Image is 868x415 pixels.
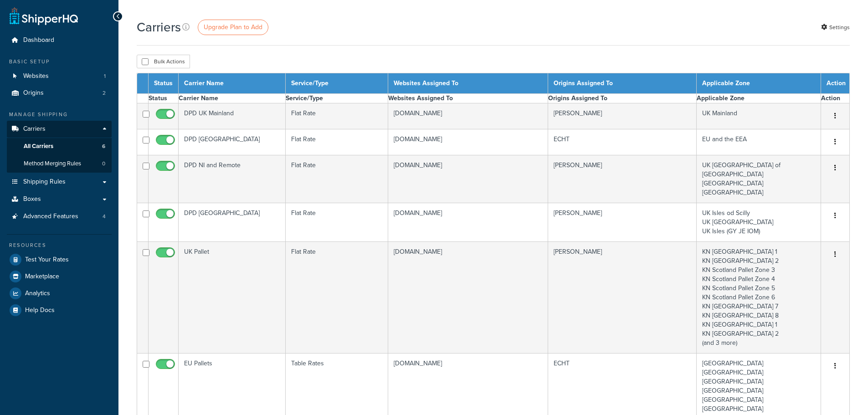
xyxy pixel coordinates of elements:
[696,73,821,94] th: Applicable Zone
[102,160,105,168] span: 0
[286,103,388,129] td: Flat Rate
[7,174,112,190] a: Shipping Rules
[7,285,112,302] a: Analytics
[23,72,49,80] span: Websites
[7,208,112,225] a: Advanced Features 4
[7,68,112,85] li: Websites
[102,143,105,150] span: 6
[7,208,112,225] li: Advanced Features
[548,103,697,129] td: [PERSON_NAME]
[7,138,112,155] li: All Carriers
[25,290,50,297] span: Analytics
[286,73,388,94] th: Service/Type
[7,268,112,285] a: Marketplace
[137,55,190,68] button: Bulk Actions
[696,242,821,354] td: KN [GEOGRAPHIC_DATA] 1 KN [GEOGRAPHIC_DATA] 2 KN Scotland Pallet Zone 3 KN Scotland Pallet Zone 4...
[7,58,112,66] div: Basic Setup
[23,89,44,97] span: Origins
[10,7,78,25] a: ShipperHQ Home
[286,242,388,354] td: Flat Rate
[204,22,262,32] span: Upgrade Plan to Add
[179,242,286,354] td: UK Pallet
[821,21,850,34] a: Settings
[696,155,821,203] td: UK [GEOGRAPHIC_DATA] of [GEOGRAPHIC_DATA] [GEOGRAPHIC_DATA] [GEOGRAPHIC_DATA]
[7,241,112,249] div: Resources
[23,213,78,220] span: Advanced Features
[103,213,106,220] span: 4
[388,242,548,354] td: [DOMAIN_NAME]
[104,72,106,80] span: 1
[23,125,46,133] span: Carriers
[179,203,286,242] td: DPD [GEOGRAPHIC_DATA]
[548,94,697,103] th: Origins Assigned To
[179,73,286,94] th: Carrier Name
[548,73,697,94] th: Origins Assigned To
[548,203,697,242] td: [PERSON_NAME]
[149,73,179,94] th: Status
[137,18,181,36] h1: Carriers
[696,203,821,242] td: UK Isles od Scilly UK [GEOGRAPHIC_DATA] UK Isles (GY JE IOM)
[7,85,112,102] a: Origins 2
[179,155,286,203] td: DPD NI and Remote
[388,203,548,242] td: [DOMAIN_NAME]
[388,155,548,203] td: [DOMAIN_NAME]
[24,143,53,150] span: All Carriers
[388,103,548,129] td: [DOMAIN_NAME]
[7,302,112,318] a: Help Docs
[23,36,54,44] span: Dashboard
[25,273,59,281] span: Marketplace
[696,94,821,103] th: Applicable Zone
[24,160,81,168] span: Method Merging Rules
[7,155,112,172] a: Method Merging Rules 0
[7,121,112,173] li: Carriers
[388,129,548,155] td: [DOMAIN_NAME]
[286,203,388,242] td: Flat Rate
[25,307,55,314] span: Help Docs
[7,191,112,208] a: Boxes
[25,256,69,264] span: Test Your Rates
[548,155,697,203] td: [PERSON_NAME]
[7,251,112,268] a: Test Your Rates
[7,85,112,102] li: Origins
[7,32,112,49] a: Dashboard
[7,68,112,85] a: Websites 1
[696,103,821,129] td: UK Mainland
[286,129,388,155] td: Flat Rate
[548,242,697,354] td: [PERSON_NAME]
[388,94,548,103] th: Websites Assigned To
[179,103,286,129] td: DPD UK Mainland
[179,94,286,103] th: Carrier Name
[286,94,388,103] th: Service/Type
[696,129,821,155] td: EU and the EEA
[23,195,41,203] span: Boxes
[23,178,66,186] span: Shipping Rules
[7,121,112,138] a: Carriers
[149,94,179,103] th: Status
[103,89,106,97] span: 2
[7,155,112,172] li: Method Merging Rules
[7,138,112,155] a: All Carriers 6
[7,111,112,118] div: Manage Shipping
[821,73,850,94] th: Action
[286,155,388,203] td: Flat Rate
[179,129,286,155] td: DPD [GEOGRAPHIC_DATA]
[548,129,697,155] td: ECHT
[198,20,268,35] a: Upgrade Plan to Add
[821,94,850,103] th: Action
[388,73,548,94] th: Websites Assigned To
